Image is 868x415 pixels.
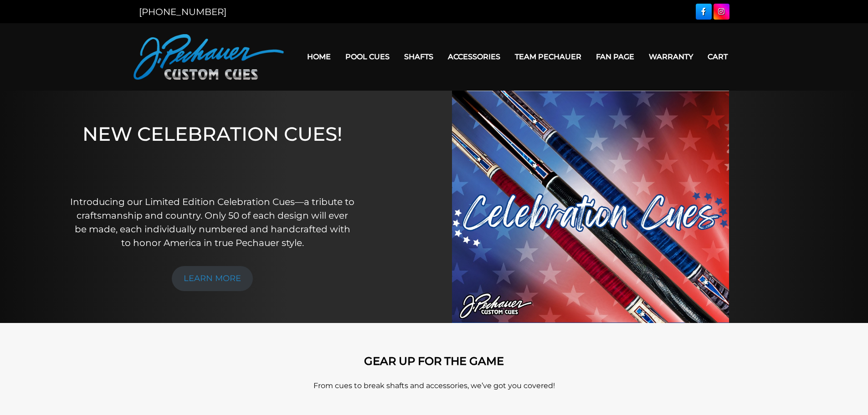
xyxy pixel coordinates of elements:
a: [PHONE_NUMBER] [139,6,226,17]
p: From cues to break shafts and accessories, we’ve got you covered! [175,380,694,391]
a: Accessories [441,45,508,68]
a: Shafts [397,45,441,68]
a: LEARN MORE [172,266,253,291]
a: Pool Cues [338,45,397,68]
img: Pechauer Custom Cues [134,34,284,80]
a: Home [300,45,338,68]
p: Introducing our Limited Edition Celebration Cues—a tribute to craftsmanship and country. Only 50 ... [70,195,355,250]
a: Fan Page [589,45,642,68]
a: Cart [700,45,735,68]
a: Team Pechauer [508,45,589,68]
a: Warranty [642,45,700,68]
strong: GEAR UP FOR THE GAME [364,354,504,368]
h1: NEW CELEBRATION CUES! [70,123,355,182]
